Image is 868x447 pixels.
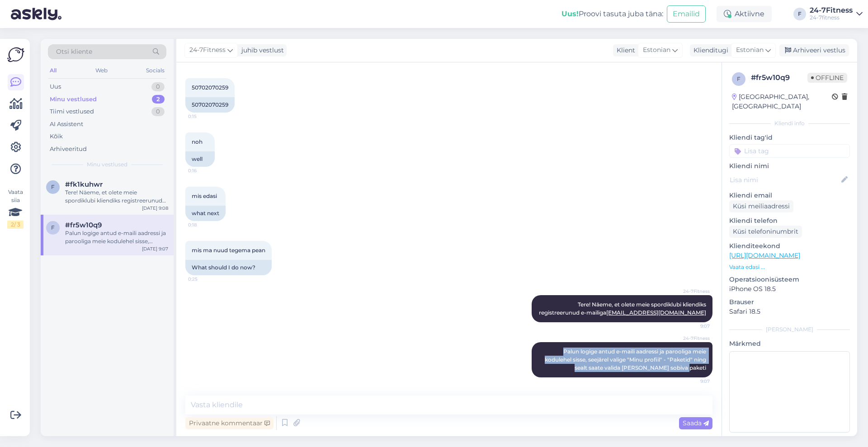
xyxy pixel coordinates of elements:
[683,419,709,427] span: Saada
[545,348,708,371] span: Palun logige antud e-maili aadressi ja parooliga meie kodulehel sisse, seejärel valige "Minu prof...
[50,132,63,141] div: Kõik
[729,284,850,294] p: iPhone OS 18.5
[151,107,165,116] div: 0
[65,180,103,188] span: #fk1kuhwr
[65,221,102,229] span: #fr5w10q9
[606,309,706,316] a: [EMAIL_ADDRESS][DOMAIN_NAME]
[729,161,850,171] p: Kliendi nimi
[56,47,92,56] span: Otsi kliente
[717,6,772,22] div: Aktiivne
[729,133,850,142] p: Kliendi tag'id
[729,119,850,127] div: Kliendi info
[152,95,165,104] div: 2
[676,335,710,342] span: 24-7Fitness
[185,206,226,221] div: what next
[737,75,741,82] span: f
[729,226,802,238] div: Küsi telefoninumbrit
[732,92,832,111] div: [GEOGRAPHIC_DATA], [GEOGRAPHIC_DATA]
[613,46,635,55] div: Klient
[185,151,215,167] div: well
[729,251,800,259] a: [URL][DOMAIN_NAME]
[144,65,166,76] div: Socials
[65,229,168,245] div: Palun logige antud e-maili aadressi ja parooliga meie kodulehel sisse, seejärel valige "Minu prof...
[185,417,274,429] div: Privaatne kommentaar
[51,224,55,231] span: f
[238,46,284,55] div: juhib vestlust
[676,378,710,385] span: 9:07
[690,46,728,55] div: Klienditugi
[729,297,850,307] p: Brauser
[810,7,853,14] div: 24-7Fitness
[7,46,24,63] img: Askly Logo
[729,241,850,251] p: Klienditeekond
[7,221,24,229] div: 2 / 3
[667,5,706,23] button: Emailid
[48,65,58,76] div: All
[730,175,840,185] input: Lisa nimi
[807,73,847,83] span: Offline
[192,84,228,91] span: 50702070259
[7,188,24,229] div: Vaata siia
[729,339,850,348] p: Märkmed
[151,82,165,91] div: 0
[65,188,168,205] div: Tere! Näeme, et olete meie spordiklubi kliendiks registreerunud e-mailiga [EMAIL_ADDRESS][DOMAIN_...
[793,8,806,20] div: F
[729,275,850,284] p: Operatsioonisüsteem
[192,193,217,199] span: mis edasi
[50,95,97,104] div: Minu vestlused
[188,221,222,228] span: 0:18
[676,288,710,295] span: 24-7Fitness
[729,263,850,271] p: Vaata edasi ...
[729,200,793,212] div: Küsi meiliaadressi
[189,45,226,55] span: 24-7Fitness
[539,301,708,316] span: Tere! Näeme, et olete meie spordiklubi kliendiks registreerunud e-mailiga
[87,160,127,169] span: Minu vestlused
[810,7,863,21] a: 24-7Fitness24-7fitness
[729,144,850,158] input: Lisa tag
[729,325,850,334] div: [PERSON_NAME]
[810,14,853,21] div: 24-7fitness
[192,247,265,254] span: mis ma nuud tegema pean
[50,145,87,154] div: Arhiveeritud
[729,216,850,226] p: Kliendi telefon
[192,138,203,145] span: noh
[142,205,168,212] div: [DATE] 9:08
[185,97,235,113] div: 50702070259
[729,307,850,316] p: Safari 18.5
[51,184,55,190] span: f
[561,9,579,18] b: Uus!
[188,276,222,282] span: 0:25
[142,245,168,252] div: [DATE] 9:07
[561,9,663,19] div: Proovi tasuta juba täna:
[736,45,764,55] span: Estonian
[50,120,83,129] div: AI Assistent
[729,191,850,200] p: Kliendi email
[50,107,94,116] div: Tiimi vestlused
[94,65,109,76] div: Web
[676,323,710,329] span: 9:07
[188,113,222,120] span: 0:15
[751,72,807,83] div: # fr5w10q9
[779,44,849,56] div: Arhiveeri vestlus
[188,167,222,174] span: 0:16
[185,260,272,275] div: What should I do now?
[50,82,61,91] div: Uus
[643,45,670,55] span: Estonian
